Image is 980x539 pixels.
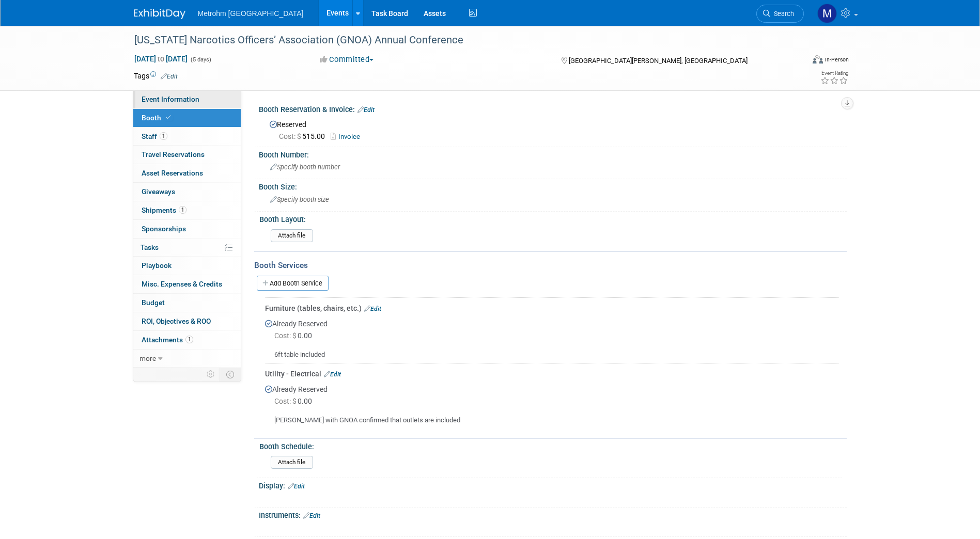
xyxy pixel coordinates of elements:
div: Already Reserved [265,313,839,360]
a: Search [756,5,804,23]
a: Edit [288,483,305,490]
span: Event Information [142,95,199,103]
span: Travel Reservations [142,150,205,158]
span: [GEOGRAPHIC_DATA][PERSON_NAME], [GEOGRAPHIC_DATA] [569,57,748,65]
a: Giveaways [133,183,241,201]
span: Specify booth number [270,163,340,171]
span: (5 days) [190,56,211,63]
a: Invoice [331,133,365,140]
span: Search [770,10,794,18]
span: Tasks [141,243,159,251]
a: Asset Reservations [133,164,241,182]
a: Budget [133,294,241,312]
div: Utility - Electrical [265,369,839,379]
span: Budget [142,298,165,307]
div: Booth Schedule: [259,439,842,452]
a: Tasks [133,239,241,257]
div: 6ft table included [265,342,839,360]
div: Booth Layout: [259,212,842,225]
a: Add Booth Service [257,276,329,291]
a: Edit [357,106,375,114]
span: Shipments [142,206,186,214]
a: Sponsorships [133,220,241,238]
span: Giveaways [142,187,175,196]
img: Michelle Simoes [817,4,837,23]
td: Tags [134,71,178,81]
span: 0.00 [274,331,316,340]
a: Travel Reservations [133,146,241,164]
span: 515.00 [279,132,329,140]
span: to [156,55,166,63]
span: Attachments [142,336,193,344]
a: more [133,350,241,368]
span: Misc. Expenses & Credits [142,280,222,288]
span: Staff [142,132,167,140]
a: Playbook [133,257,241,275]
span: Cost: $ [274,397,298,405]
div: In-Person [825,56,849,64]
span: 0.00 [274,397,316,405]
div: [PERSON_NAME] with GNOA confirmed that outlets are included [265,407,839,425]
button: Committed [316,54,378,65]
td: Personalize Event Tab Strip [202,368,220,381]
a: ROI, Objectives & ROO [133,312,241,330]
td: Toggle Event Tabs [220,368,241,381]
i: Booth reservation complete [166,115,171,120]
div: Booth Number: [259,147,847,160]
span: Cost: $ [274,331,298,340]
span: ROI, Objectives & ROO [142,317,211,325]
div: Instruments: [259,508,847,521]
span: Specify booth size [270,196,329,203]
a: Attachments1 [133,331,241,349]
div: Event Rating [820,71,848,76]
img: ExhibitDay [134,9,185,19]
div: Furniture (tables, chairs, etc.) [265,303,839,313]
img: Format-Inperson.png [813,55,823,64]
span: 1 [185,336,193,343]
span: Sponsorships [142,225,186,233]
span: 1 [179,206,186,214]
div: Display: [259,478,847,492]
span: Booth [142,114,173,122]
div: Booth Size: [259,179,847,192]
div: Reserved [267,117,839,142]
span: 1 [160,132,167,140]
a: Edit [303,512,320,519]
div: [US_STATE] Narcotics Officers’ Association (GNOA) Annual Conference [131,31,788,50]
a: Event Information [133,90,241,108]
a: Booth [133,109,241,127]
div: Already Reserved [265,379,839,425]
span: Cost: $ [279,132,302,140]
a: Edit [324,371,341,378]
a: Edit [364,305,381,312]
div: Booth Reservation & Invoice: [259,102,847,115]
span: more [139,354,156,362]
a: Staff1 [133,128,241,146]
span: [DATE] [DATE] [134,54,188,64]
a: Shipments1 [133,201,241,219]
a: Edit [161,73,178,80]
span: Playbook [142,261,172,269]
div: Booth Services [254,260,847,271]
span: Metrohm [GEOGRAPHIC_DATA] [198,9,304,18]
span: Asset Reservations [142,169,203,177]
div: Event Format [743,54,849,69]
a: Misc. Expenses & Credits [133,275,241,293]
